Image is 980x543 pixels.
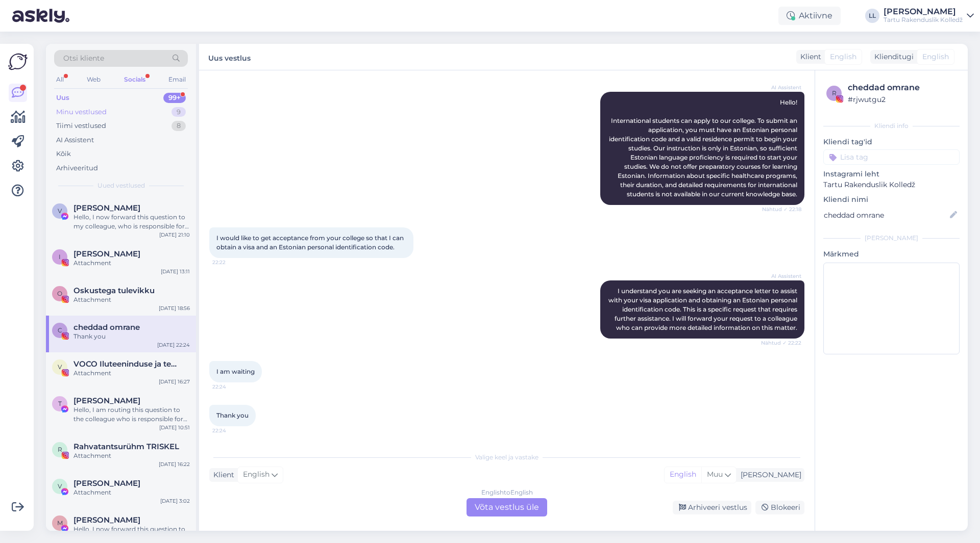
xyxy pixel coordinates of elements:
span: English [830,51,856,62]
div: Hello, I am routing this question to the colleague who is responsible for this topic. The reply m... [73,405,190,424]
div: Arhiveeri vestlus [673,501,751,514]
div: English to English [481,488,533,497]
span: 22:24 [212,383,251,391]
span: Rahvatantsurühm TRISKEL [73,442,179,451]
div: Thank you [73,332,190,341]
span: Tiina Jurs [73,396,140,405]
div: Võta vestlus üle [467,498,547,516]
div: Attachment [73,295,190,304]
span: English [243,469,269,480]
div: All [54,73,66,86]
div: AI Assistent [56,135,94,145]
a: [PERSON_NAME]Tartu Rakenduslik Kolledž [884,8,974,24]
div: 9 [171,107,186,117]
div: LL [865,9,879,23]
div: Attachment [73,451,190,460]
div: [DATE] 10:51 [159,424,190,431]
span: V [58,363,62,371]
span: Oskustega tulevikku [73,286,155,295]
div: Hello, I now forward this question to my colleague, who is responsible for this. The reply will b... [73,525,190,543]
span: Uued vestlused [97,181,145,190]
div: [DATE] 16:22 [159,460,190,468]
span: I am waiting [216,368,255,375]
div: cheddad omrane [848,82,957,94]
div: Klienditugi [870,51,914,62]
span: I [59,253,61,261]
div: [DATE] 16:27 [159,378,190,385]
div: Valige keel ja vastake [209,453,804,462]
span: AI Assistent [763,84,801,91]
p: Tartu Rakenduslik Kolledž [823,179,960,190]
span: Ismail Mirzojev [73,249,140,258]
p: Kliendi nimi [823,194,960,205]
div: [PERSON_NAME] [884,8,963,16]
span: V [58,482,62,490]
span: I would like to get acceptance from your college so that I can obtain a visa and an Estonian pers... [216,234,405,251]
span: R [58,446,62,453]
div: Kliendi info [823,121,960,131]
div: Minu vestlused [56,107,107,117]
div: 99+ [163,93,186,103]
div: Klient [796,51,821,62]
span: VOCO Iluteeninduse ja tekstiili osakond [73,359,180,369]
div: [DATE] 22:24 [157,341,190,349]
span: cheddad omrane [73,323,140,332]
span: O [57,290,62,297]
div: Klient [209,470,234,480]
span: Vanessa Klimova [73,203,140,213]
div: Kõik [56,149,71,159]
span: Hello! International students can apply to our college. To submit an application, you must have a... [609,98,799,198]
div: Attachment [73,369,190,378]
span: c [58,326,62,334]
p: Märkmed [823,249,960,260]
div: [PERSON_NAME] [823,234,960,243]
div: # rjwutgu2 [848,94,957,105]
div: Attachment [73,258,190,268]
span: I understand you are seeking an acceptance letter to assist with your visa application and obtain... [608,287,799,331]
span: Vladimir Baskakov [73,479,140,488]
div: Socials [122,73,148,86]
span: Muu [707,470,723,479]
div: Hello, I now forward this question to my colleague, who is responsible for this. The reply will b... [73,213,190,231]
span: English [922,51,949,62]
div: Tiimi vestlused [56,121,106,131]
div: Web [85,73,103,86]
div: [DATE] 3:02 [160,497,190,505]
input: Lisa tag [823,149,960,165]
label: Uus vestlus [208,50,251,64]
span: r [832,89,837,97]
div: Uus [56,93,69,103]
span: 22:22 [212,258,251,266]
span: V [58,207,62,215]
input: Lisa nimi [824,210,948,221]
span: M [57,519,63,527]
span: Nähtud ✓ 22:18 [762,205,801,213]
div: Tartu Rakenduslik Kolledž [884,16,963,24]
div: [DATE] 13:11 [161,268,190,275]
span: Otsi kliente [63,53,104,64]
div: Aktiivne [778,7,841,25]
div: [PERSON_NAME] [737,470,801,480]
p: Instagrami leht [823,169,960,179]
img: Askly Logo [8,52,28,71]
span: Nähtud ✓ 22:22 [761,339,801,347]
div: Blokeeri [755,501,804,514]
div: 8 [171,121,186,131]
span: Thank you [216,411,249,419]
div: English [665,467,701,482]
div: [DATE] 21:10 [159,231,190,239]
div: Attachment [73,488,190,497]
p: Kliendi tag'id [823,137,960,147]
span: 22:24 [212,427,251,434]
span: T [58,400,62,407]
div: [DATE] 18:56 [159,304,190,312]
div: Email [166,73,188,86]
span: AI Assistent [763,272,801,280]
span: Maria Zelinskaja [73,515,140,525]
div: Arhiveeritud [56,163,98,173]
